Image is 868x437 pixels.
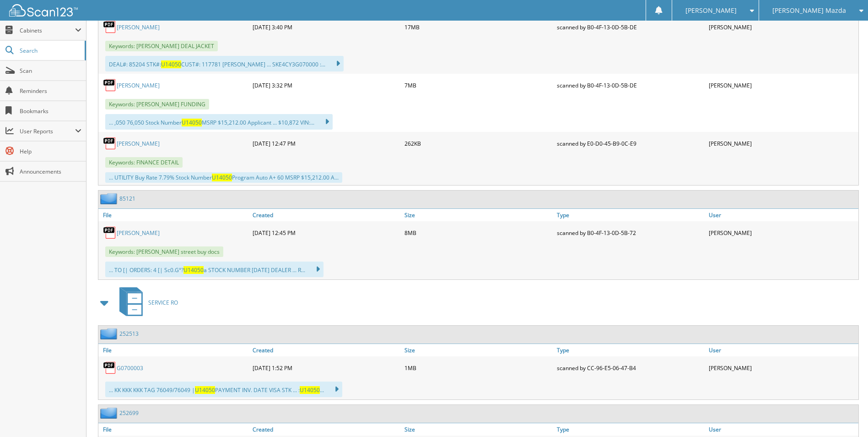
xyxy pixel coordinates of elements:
img: PDF.png [103,361,117,375]
span: User Reports [20,127,75,135]
span: U14050 [300,386,320,394]
div: scanned by B0-4F-13-0D-5B-72 [555,224,706,242]
div: DEAL#: 85204 STK#: CUST#: 117781 [PERSON_NAME] ... SKE4CY3G070000 :... [105,56,344,71]
a: Type [555,209,706,221]
span: Announcements [20,168,81,175]
span: U14050 [182,119,202,126]
a: File [98,344,250,356]
img: PDF.png [103,137,117,150]
span: SERVICE RO [148,299,178,306]
div: [DATE] 12:45 PM [250,224,402,242]
a: [PERSON_NAME] [117,140,160,147]
span: [PERSON_NAME] Mazda [772,8,846,13]
div: ... UTILITY Buy Rate 7.79% Stock Number Program Auto A+ 60 MSRP $15,212.00 A... [105,172,342,183]
div: scanned by B0-4F-13-0D-5B-DE [555,18,706,36]
img: folder2.png [100,407,119,419]
div: [DATE] 12:47 PM [250,134,402,153]
span: Search [20,47,80,55]
a: User [706,209,858,221]
span: Keywords: [PERSON_NAME] street buy docs [105,246,223,257]
div: 17MB [402,18,554,36]
div: [DATE] 3:32 PM [250,76,402,94]
a: SERVICE RO [114,284,178,321]
a: File [98,423,250,436]
a: Size [402,209,554,221]
div: 1MB [402,359,554,377]
span: U14050 [195,386,215,394]
a: [PERSON_NAME] [117,82,160,89]
div: scanned by CC-96-E5-06-47-B4 [555,359,706,377]
div: 8MB [402,224,554,242]
span: U14050 [183,266,204,274]
span: Reminders [20,87,81,95]
span: Keywords: [PERSON_NAME] DEAL JACKET [105,41,218,51]
img: PDF.png [103,226,117,240]
div: [PERSON_NAME] [706,224,858,242]
div: [DATE] 3:40 PM [250,18,402,36]
img: folder2.png [100,328,119,339]
span: U14050 [212,174,232,181]
span: U14050 [161,60,181,68]
span: Bookmarks [20,107,81,115]
img: PDF.png [103,20,117,34]
div: [PERSON_NAME] [706,134,858,153]
span: Scan [20,67,81,75]
a: Type [555,423,706,436]
div: ... ,050 76,050 Stock Number MSRP $15,212.00 Applicant ... $10,872 VIN:... [105,114,333,130]
div: ... TO [| ORDERS: 4 [| Sc0.G°? a STOCK NUMBER [DATE] DEALER ... R... [105,262,323,277]
div: ... KK KKK KKK TAG 76049/76049 | PAYMENT INV. DATE VISA STK ... : ... [105,382,342,397]
div: 7MB [402,76,554,94]
a: Created [250,344,402,356]
a: 85121 [119,195,135,202]
div: scanned by B0-4F-13-0D-5B-DE [555,76,706,94]
img: folder2.png [100,193,119,204]
div: 262KB [402,134,554,153]
a: Type [555,344,706,356]
a: G0700003 [117,364,143,372]
a: [PERSON_NAME] [117,229,160,237]
a: Size [402,423,554,436]
span: Help [20,147,81,155]
div: [PERSON_NAME] [706,76,858,94]
span: Cabinets [20,27,75,34]
a: User [706,344,858,356]
iframe: Chat Widget [822,393,868,437]
a: Created [250,209,402,221]
div: scanned by E0-D0-45-B9-0C-E9 [555,134,706,153]
a: [PERSON_NAME] [117,23,160,31]
a: Created [250,423,402,436]
div: [PERSON_NAME] [706,18,858,36]
span: Keywords: FINANCE DETAIL [105,157,183,168]
img: scan123-logo-white.svg [9,4,78,16]
a: File [98,209,250,221]
a: User [706,423,858,436]
a: 252699 [119,409,139,417]
img: PDF.png [103,78,117,92]
span: [PERSON_NAME] [685,8,737,13]
div: [DATE] 1:52 PM [250,359,402,377]
div: [PERSON_NAME] [706,359,858,377]
a: Size [402,344,554,356]
span: Keywords: [PERSON_NAME] FUNDING [105,99,209,109]
a: 252513 [119,330,139,338]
